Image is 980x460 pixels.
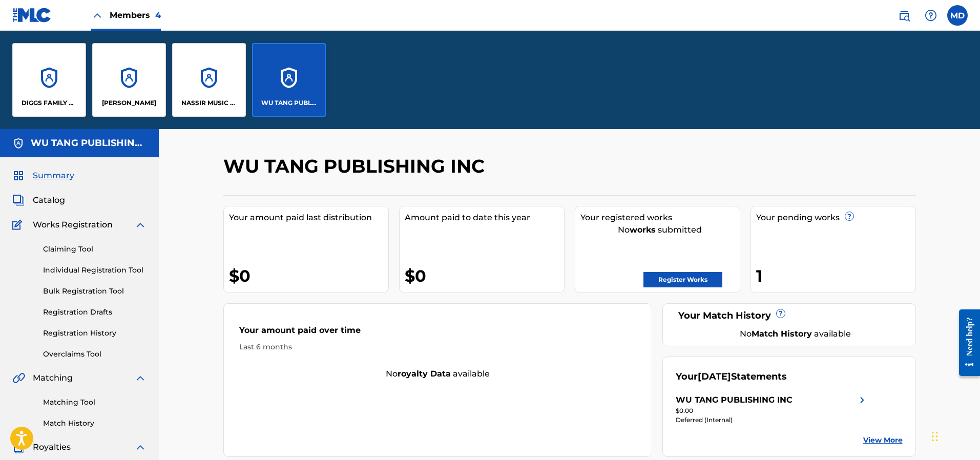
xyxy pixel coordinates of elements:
[102,98,156,108] p: Mitchell Diggs
[12,441,25,453] img: Royalties
[845,212,853,220] span: ?
[43,244,147,255] a: Claiming Tool
[698,371,731,382] span: [DATE]
[580,212,740,224] div: Your registered works
[239,342,637,352] div: Last 6 months
[777,309,785,318] span: ?
[12,170,25,182] img: Summary
[43,307,147,318] a: Registration Drafts
[580,224,740,236] div: No submitted
[643,272,722,287] a: Register Works
[752,329,812,339] strong: Match History
[134,441,147,453] img: expand
[405,264,564,287] div: $0
[43,397,147,408] a: Matching Tool
[12,8,52,23] img: MLC Logo
[676,415,868,425] div: Deferred (Internal)
[43,328,147,339] a: Registration History
[33,194,65,206] span: Catalog
[405,212,564,224] div: Amount paid to date this year
[894,5,914,26] a: Public Search
[12,194,65,206] a: CatalogCatalog
[676,394,868,425] a: WU TANG PUBLISHING INCright chevron icon$0.00Deferred (Internal)
[947,5,968,26] div: User Menu
[110,9,161,21] span: Members
[252,43,326,117] a: AccountsWU TANG PUBLISHING INC
[33,372,73,384] span: Matching
[134,372,147,384] img: expand
[951,302,980,384] iframe: Resource Center
[12,43,86,117] a: AccountsDIGGS FAMILY MUSIC
[92,43,166,117] a: Accounts[PERSON_NAME]
[863,435,903,446] a: View More
[91,9,103,22] img: Close
[261,98,317,108] p: WU TANG PUBLISHING INC
[172,43,246,117] a: AccountsNASSIR MUSIC INC
[932,421,938,452] div: Drag
[181,98,237,108] p: NASSIR MUSIC INC
[689,328,903,340] div: No available
[12,170,74,182] a: SummarySummary
[229,212,388,224] div: Your amount paid last distribution
[756,212,915,224] div: Your pending works
[229,264,388,287] div: $0
[676,370,787,384] div: Your Statements
[925,9,937,22] img: help
[12,137,25,150] img: Accounts
[676,394,793,406] div: WU TANG PUBLISHING INC
[43,418,147,429] a: Match History
[224,368,652,380] div: No available
[43,265,147,276] a: Individual Registration Tool
[756,264,915,287] div: 1
[929,411,980,460] iframe: Chat Widget
[223,155,490,178] h2: WU TANG PUBLISHING INC
[630,225,656,235] strong: works
[33,170,74,182] span: Summary
[856,394,868,406] img: right chevron icon
[12,194,25,206] img: Catalog
[31,137,147,149] h5: WU TANG PUBLISHING INC
[676,406,868,415] div: $0.00
[921,5,941,26] div: Help
[43,349,147,360] a: Overclaims Tool
[676,309,903,323] div: Your Match History
[12,372,25,384] img: Matching
[22,98,77,108] p: DIGGS FAMILY MUSIC
[33,441,71,453] span: Royalties
[33,219,113,231] span: Works Registration
[898,9,910,22] img: search
[398,369,451,379] strong: royalty data
[239,324,637,342] div: Your amount paid over time
[12,219,26,231] img: Works Registration
[134,219,147,231] img: expand
[155,10,161,20] span: 4
[43,286,147,297] a: Bulk Registration Tool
